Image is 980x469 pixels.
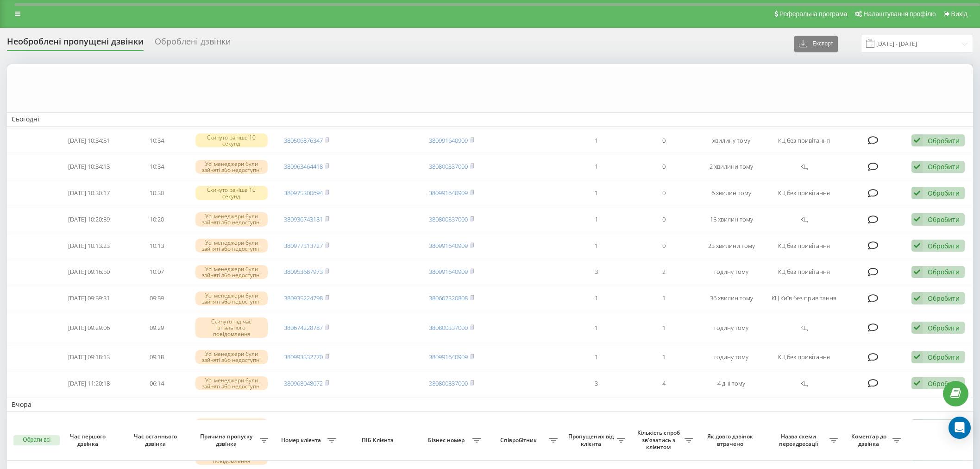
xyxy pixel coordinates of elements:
[123,286,190,311] td: 09:59
[951,10,967,18] span: Вихід
[155,37,231,51] div: Оброблені дзвінки
[630,234,697,258] td: 0
[195,212,268,226] div: Усі менеджери були зайняті або недоступні
[779,10,848,18] span: Реферальна програма
[928,267,960,276] div: Обробити
[55,234,123,258] td: [DATE] 10:13:23
[630,207,697,232] td: 0
[562,312,630,343] td: 1
[697,260,765,285] td: годину тому
[123,181,190,205] td: 10:30
[123,154,190,179] td: 10:34
[765,345,842,369] td: КЦ без привітання
[697,128,765,153] td: хвилину тому
[562,234,630,258] td: 1
[123,234,190,258] td: 10:13
[284,323,323,332] a: 380674228787
[697,181,765,205] td: 6 хвилин тому
[429,353,468,361] a: 380991640909
[284,267,323,276] a: 380953687973
[429,267,468,276] a: 380991640909
[562,413,630,438] td: 1
[348,437,409,444] span: ПІБ Клієнта
[123,345,190,369] td: 09:18
[765,234,842,258] td: КЦ без привітання
[562,286,630,311] td: 1
[630,413,697,438] td: 0
[765,181,842,205] td: КЦ без привітання
[13,435,60,445] button: Обрати всі
[429,294,468,302] a: 380662320808
[195,265,268,279] div: Усі менеджери були зайняті або недоступні
[284,162,323,171] a: 380963464418
[765,154,842,179] td: КЦ
[765,312,842,343] td: КЦ
[697,234,765,258] td: 23 хвилини тому
[697,207,765,232] td: 15 хвилин тому
[55,128,123,153] td: [DATE] 10:34:51
[928,215,960,224] div: Обробити
[63,433,115,447] span: Час першого дзвінка
[195,160,268,174] div: Усі менеджери були зайняті або недоступні
[562,260,630,285] td: 3
[794,36,838,52] button: Експорт
[765,128,842,153] td: КЦ без привітання
[123,128,190,153] td: 10:34
[55,260,123,285] td: [DATE] 09:16:50
[765,286,842,311] td: КЦ Київ без привітання
[567,433,617,447] span: Пропущених від клієнта
[429,241,468,250] a: 380991640909
[847,433,892,447] span: Коментар до дзвінка
[284,241,323,250] a: 380977313727
[195,350,268,364] div: Усі менеджери були зайняті або недоступні
[123,312,190,343] td: 09:29
[928,294,960,303] div: Обробити
[697,286,765,311] td: 36 хвилин тому
[55,371,123,396] td: [DATE] 11:20:18
[697,413,765,438] td: 14 годин тому
[765,413,842,438] td: КЦ Київ без привітання
[630,312,697,343] td: 1
[630,286,697,311] td: 1
[928,136,960,145] div: Обробити
[422,437,472,444] span: Бізнес номер
[123,371,190,396] td: 06:14
[928,379,960,388] div: Обробити
[928,162,960,171] div: Обробити
[697,312,765,343] td: годину тому
[284,294,323,302] a: 380935224798
[562,207,630,232] td: 1
[277,437,327,444] span: Номер клієнта
[562,371,630,396] td: 3
[630,181,697,205] td: 0
[195,376,268,390] div: Усі менеджери були зайняті або недоступні
[195,239,268,253] div: Усі менеджери були зайняті або недоступні
[55,312,123,343] td: [DATE] 09:29:06
[928,189,960,197] div: Обробити
[429,379,468,387] a: 380800337000
[697,154,765,179] td: 2 хвилини тому
[55,345,123,369] td: [DATE] 09:18:13
[765,260,842,285] td: КЦ без привітання
[562,154,630,179] td: 1
[705,433,758,447] span: Як довго дзвінок втрачено
[195,418,268,432] div: Усі менеджери були зайняті або недоступні
[7,398,973,412] td: Вчора
[55,413,123,438] td: [DATE] 20:43:09
[284,379,323,387] a: 380968048672
[630,345,697,369] td: 1
[863,10,936,18] span: Налаштування профілю
[131,433,183,447] span: Час останнього дзвінка
[697,345,765,369] td: годину тому
[429,189,468,197] a: 380991640909
[123,260,190,285] td: 10:07
[697,371,765,396] td: 4 дні тому
[195,133,268,147] div: Скинуто раніше 10 секунд
[55,286,123,311] td: [DATE] 09:59:31
[949,417,971,439] div: Open Intercom Messenger
[195,292,268,305] div: Усі менеджери були зайняті або недоступні
[429,162,468,171] a: 380800337000
[765,207,842,232] td: КЦ
[490,437,550,444] span: Співробітник
[562,345,630,369] td: 1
